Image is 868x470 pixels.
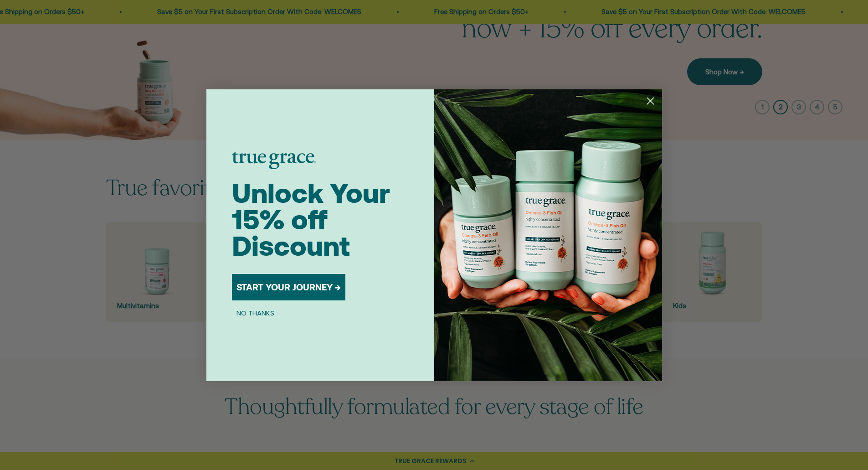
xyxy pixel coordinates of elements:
img: 098727d5-50f8-4f9b-9554-844bb8da1403.jpeg [434,89,662,381]
span: Unlock Your 15% off Discount [232,177,390,262]
button: NO THANKS [232,308,279,319]
button: Close dialog [642,93,658,109]
img: logo placeholder [232,152,316,169]
button: START YOUR JOURNEY → [232,274,345,300]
